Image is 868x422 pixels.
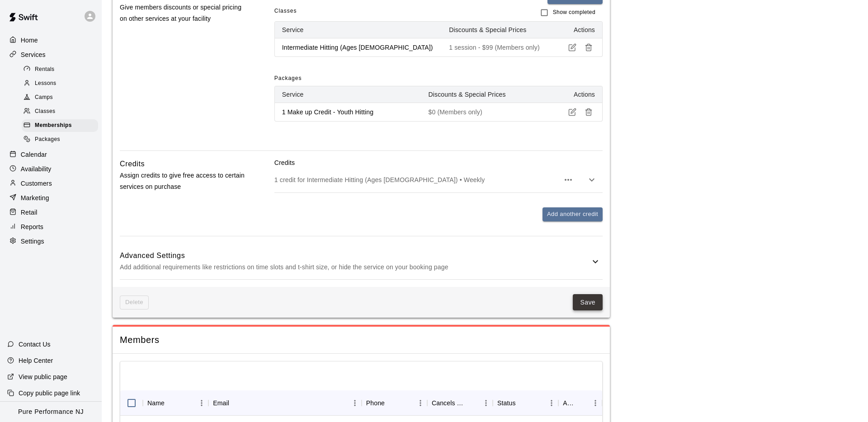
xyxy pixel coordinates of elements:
p: Home [21,36,38,45]
p: Credits [274,158,603,167]
p: Give members discounts or special pricing on other services at your facility [120,2,245,24]
a: Calendar [7,148,94,161]
a: Settings [7,234,94,248]
div: Classes [22,105,98,118]
div: 1 credit for Intermediate Hitting (Ages [DEMOGRAPHIC_DATA]) • Weekly [274,167,603,192]
button: Menu [348,396,362,410]
a: Memberships [22,119,102,133]
a: Availability [7,162,94,176]
button: Menu [545,396,558,410]
th: Actions [548,22,602,38]
div: Rentals [22,63,98,76]
a: Home [7,33,94,47]
button: Sort [229,397,242,409]
div: Camps [22,91,98,104]
a: Marketing [7,191,94,205]
p: View public page [19,372,67,381]
div: Phone [366,390,385,416]
p: Contact Us [19,340,51,349]
p: Marketing [21,193,49,202]
a: Retail [7,206,94,219]
button: Sort [576,397,589,409]
th: Service [275,22,442,38]
span: Memberships [35,121,72,130]
div: Cancels Date [427,390,493,416]
div: Name [147,390,165,416]
button: Menu [479,396,493,410]
button: Menu [589,396,602,410]
p: Availability [21,164,52,173]
a: Services [7,48,94,61]
div: Cancels Date [432,390,467,416]
th: Service [275,86,421,103]
p: Reports [21,222,43,231]
button: Add another credit [542,207,603,221]
div: Phone [362,390,427,416]
span: Rentals [35,65,55,74]
p: Pure Performance NJ [18,407,84,417]
p: Assign credits to give free access to certain services on purchase [120,170,245,192]
th: Discounts & Special Prices [442,22,548,38]
p: Help Center [19,356,53,365]
div: Lessons [22,77,98,90]
span: Packages [274,71,302,86]
a: Lessons [22,76,102,90]
a: Rentals [22,62,102,76]
div: Advanced SettingsAdd additional requirements like restrictions on time slots and t-shirt size, or... [120,244,603,279]
div: Name [143,390,208,416]
span: Camps [35,93,53,102]
th: Discounts & Special Prices [421,86,548,103]
button: Menu [414,396,427,410]
span: Show completed [553,8,595,17]
div: Actions [558,390,602,416]
p: $0 (Members only) [428,108,541,117]
span: Classes [274,4,297,21]
p: Customers [21,179,52,188]
span: Lessons [35,79,57,88]
div: Email [213,390,229,416]
button: Sort [165,397,177,409]
p: Services [21,50,46,59]
p: Add additional requirements like restrictions on time slots and t-shirt size, or hide the service... [120,262,590,273]
p: 1 credit for Intermediate Hitting (Ages [DEMOGRAPHIC_DATA]) • Weekly [274,175,559,184]
button: Menu [195,396,208,410]
span: This membership cannot be deleted since it still has members [120,295,149,309]
div: Email [208,390,362,416]
button: Save [573,294,603,311]
div: Status [497,390,516,416]
div: Memberships [22,119,98,132]
a: Reports [7,220,94,234]
div: Actions [563,390,576,416]
span: Packages [35,135,60,144]
p: Intermediate Hitting (Ages [DEMOGRAPHIC_DATA]) [282,43,434,52]
span: Classes [35,107,55,116]
a: Camps [22,91,102,105]
p: 1 session - $99 (Members only) [449,43,541,52]
h6: Credits [120,158,145,170]
a: Customers [7,177,94,190]
button: Sort [385,397,397,409]
p: Copy public page link [19,389,80,398]
p: Retail [21,208,38,217]
th: Actions [548,86,602,103]
div: Packages [22,133,98,146]
p: 1 Make up Credit - Youth Hitting [282,108,414,117]
a: Classes [22,105,102,119]
p: Calendar [21,150,47,159]
a: Packages [22,133,102,147]
p: Settings [21,237,44,246]
button: Sort [516,397,528,409]
div: Status [493,390,558,416]
span: Members [120,334,603,346]
button: Sort [467,397,479,409]
h6: Advanced Settings [120,250,590,262]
